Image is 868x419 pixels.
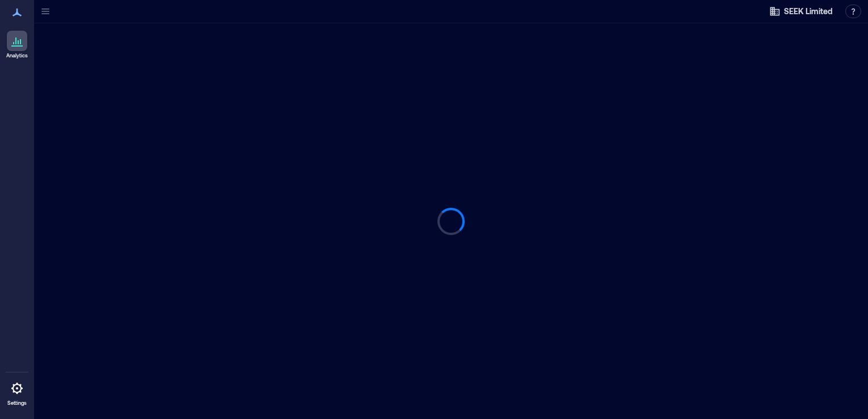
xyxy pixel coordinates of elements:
[6,52,28,59] p: Analytics
[784,6,833,17] span: SEEK Limited
[3,27,31,62] a: Analytics
[766,2,836,20] button: SEEK Limited
[7,400,27,407] p: Settings
[3,375,31,410] a: Settings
